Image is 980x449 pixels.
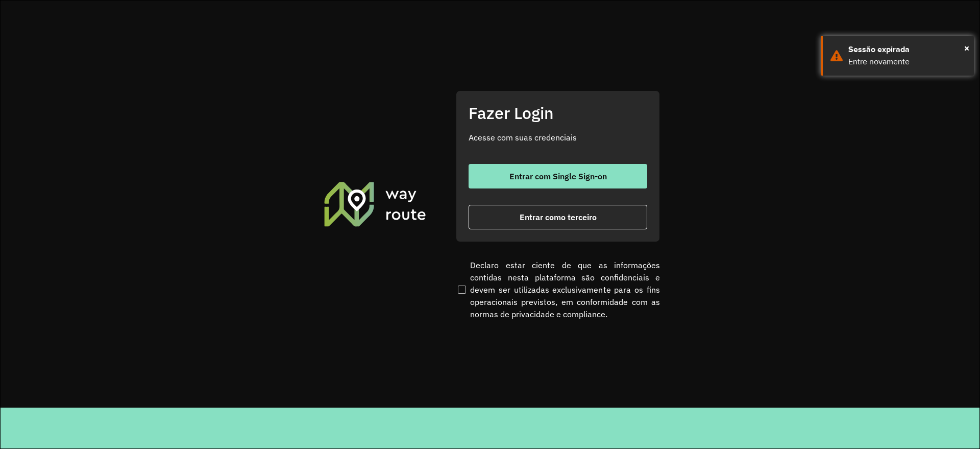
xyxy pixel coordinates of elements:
p: Acesse com suas credenciais [469,131,647,144]
div: Entre novamente [848,56,966,68]
button: button [469,164,647,188]
span: Entrar como terceiro [520,213,597,221]
button: Close [964,40,969,56]
label: Declaro estar ciente de que as informações contidas nesta plataforma são confidenciais e devem se... [456,259,660,320]
span: × [964,40,969,56]
div: Sessão expirada [848,43,966,56]
h2: Fazer Login [469,103,647,123]
img: Roteirizador AmbevTech [323,180,428,227]
button: button [469,205,647,229]
span: Entrar com Single Sign-on [509,172,607,180]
